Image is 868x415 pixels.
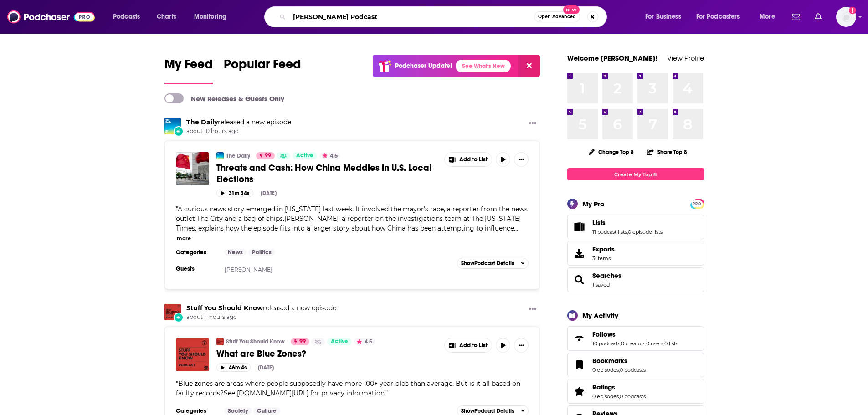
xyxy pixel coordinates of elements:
img: Podchaser - Follow, Share and Rate Podcasts [7,8,95,26]
h3: released a new episode [186,118,291,127]
span: about 11 hours ago [186,313,336,321]
button: Change Top 8 [583,146,640,158]
span: New [563,5,580,14]
h3: Categories [176,407,217,415]
a: Lists [592,219,663,227]
div: Search podcasts, credits, & more... [273,6,616,27]
span: My Feed [164,56,213,77]
div: My Activity [582,311,618,320]
span: , [645,340,646,347]
a: Welcome [PERSON_NAME]! [567,54,657,62]
span: Lists [592,219,606,227]
div: [DATE] [258,364,274,371]
a: Searches [570,273,589,286]
span: Monitoring [194,10,226,23]
span: 99 [265,151,271,160]
button: open menu [107,10,152,24]
span: Follows [567,326,704,351]
span: PRO [692,200,703,207]
a: New Releases & Guests Only [164,93,284,103]
a: 0 episode lists [628,229,663,235]
button: open menu [639,10,693,24]
a: PRO [692,200,703,207]
a: Bookmarks [592,357,646,365]
img: Stuff You Should Know [216,338,224,345]
button: ShowPodcast Details [457,258,529,269]
a: Threats and Cash: How China Meddles in U.S. Local Elections [216,162,438,185]
img: The Daily [216,152,224,159]
button: 4.5 [354,338,375,345]
img: What are Blue Zones? [176,338,209,371]
button: Show More Button [514,152,529,167]
a: Show notifications dropdown [788,9,804,25]
a: 11 podcast lists [592,229,627,235]
a: The Daily [186,118,218,126]
span: Searches [567,267,704,292]
span: Lists [567,215,704,239]
a: Active [293,152,317,159]
a: News [224,249,247,256]
button: Share Top 8 [647,143,688,161]
span: Exports [592,245,615,253]
span: Bookmarks [592,357,627,365]
a: 0 users [646,340,663,347]
span: ... [514,224,518,232]
a: 99 [256,152,275,159]
span: , [663,340,664,347]
span: Add to List [459,342,488,349]
img: Stuff You Should Know [164,304,181,320]
span: What are Blue Zones? [216,348,306,359]
a: Ratings [570,385,589,398]
span: Blue zones are areas where people supposedly have more 100+ year-olds than average. But is it all... [176,379,520,397]
img: The Daily [164,118,181,134]
a: Society [224,407,252,415]
a: The Daily [226,152,250,159]
a: 0 podcasts [620,367,646,373]
a: Exports [567,241,704,266]
a: Follows [570,332,589,345]
a: Popular Feed [224,56,301,84]
div: My Pro [582,200,605,208]
a: Bookmarks [570,359,589,371]
span: 99 [299,337,306,346]
span: Add to List [459,156,488,163]
button: Show More Button [445,153,492,166]
span: Podcasts [113,10,140,23]
a: Show notifications dropdown [811,9,825,25]
button: Show More Button [514,338,529,353]
span: 3 items [592,255,615,261]
a: Follows [592,330,678,338]
span: Open Advanced [538,15,576,19]
a: Stuff You Should Know [226,338,285,345]
a: Create My Top 8 [567,168,704,180]
button: Show More Button [525,304,540,315]
a: Lists [570,220,589,233]
button: open menu [690,10,753,24]
a: Politics [248,249,275,256]
button: open menu [753,10,786,24]
svg: Add a profile image [849,7,856,14]
span: Follows [592,330,616,338]
a: My Feed [164,56,213,84]
a: 0 episodes [592,367,619,373]
span: A curious news story emerged in [US_STATE] last week. It involved the mayor’s race, a reporter fr... [176,205,528,232]
span: , [627,229,628,235]
h3: Categories [176,249,217,256]
a: 99 [291,338,309,345]
span: Exports [570,247,589,260]
span: , [619,393,620,400]
span: Ratings [567,379,704,404]
button: 31m 34s [216,189,253,197]
span: , [619,367,620,373]
span: Ratings [592,383,615,391]
span: , [620,340,621,347]
img: User Profile [836,7,856,27]
button: more [177,235,191,242]
button: Show More Button [445,338,492,352]
span: " " [176,379,520,397]
a: 1 saved [592,282,610,288]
